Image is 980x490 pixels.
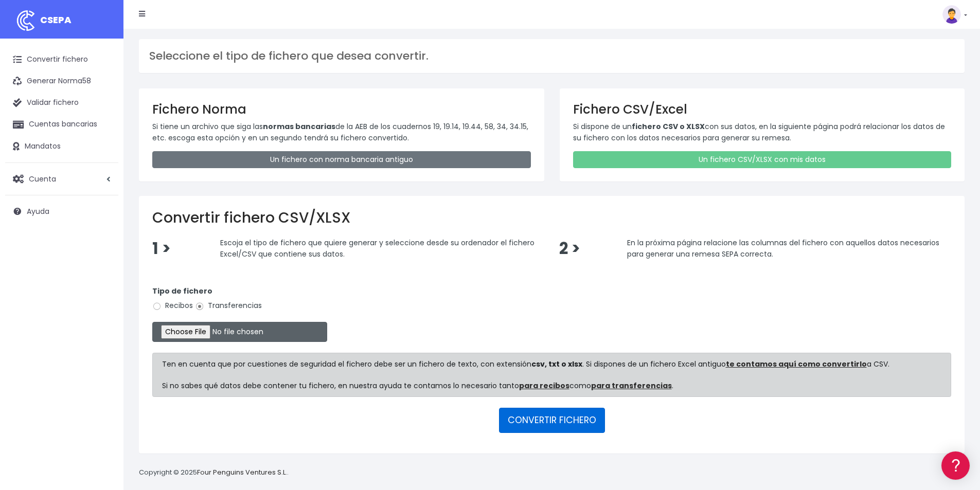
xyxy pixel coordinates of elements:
a: para transferencias [591,380,672,391]
a: Información general [10,87,195,103]
div: Facturación [10,204,195,214]
a: API [10,263,195,279]
a: Formatos [10,130,195,146]
p: Copyright © 2025 . [139,467,289,478]
a: Cuentas bancarias [5,114,118,135]
div: Programadores [10,247,195,257]
span: Ayuda [27,206,49,216]
a: Four Penguins Ventures S.L. [197,467,287,477]
a: Mandatos [5,136,118,157]
img: profile [942,5,961,24]
span: Escoja el tipo de fichero que quiere generar y seleccione desde su ordenador el fichero Excel/CSV... [220,238,534,259]
h3: Fichero Norma [152,102,531,117]
strong: normas bancarias [263,121,335,132]
span: 2 > [559,238,580,260]
a: Videotutoriales [10,162,195,178]
a: Convertir fichero [5,49,118,70]
a: para recibos [519,380,569,391]
span: Cuenta [29,173,56,184]
a: Cuenta [5,168,118,190]
p: Si tiene un archivo que siga las de la AEB de los cuadernos 19, 19.14, 19.44, 58, 34, 34.15, etc.... [152,121,531,144]
a: Ayuda [5,201,118,222]
div: Convertir ficheros [10,114,195,123]
strong: fichero CSV o XLSX [632,121,705,132]
label: Transferencias [195,300,262,311]
a: Generar Norma58 [5,70,118,92]
button: CONVERTIR FICHERO [499,408,605,432]
a: Un fichero CSV/XLSX con mis datos [573,151,952,168]
div: Información general [10,71,195,81]
h3: Fichero CSV/Excel [573,102,952,117]
a: te contamos aquí como convertirlo [726,359,867,369]
a: General [10,221,195,237]
a: Perfiles de empresas [10,178,195,194]
h2: Convertir fichero CSV/XLSX [152,209,951,227]
a: Un fichero con norma bancaria antiguo [152,151,531,168]
span: CSEPA [40,13,72,26]
label: Recibos [152,300,193,311]
strong: Tipo de fichero [152,286,212,296]
a: Problemas habituales [10,146,195,162]
h3: Seleccione el tipo de fichero que desea convertir. [149,49,954,63]
a: Validar fichero [5,92,118,114]
img: logo [13,8,39,33]
strong: csv, txt o xlsx [531,359,582,369]
span: 1 > [152,238,171,260]
p: Si dispone de un con sus datos, en la siguiente página podrá relacionar los datos de su fichero c... [573,121,952,144]
a: POWERED BY ENCHANT [141,296,198,306]
span: En la próxima página relacione las columnas del fichero con aquellos datos necesarios para genera... [627,238,939,259]
div: Ten en cuenta que por cuestiones de seguridad el fichero debe ser un fichero de texto, con extens... [152,353,951,397]
button: Contáctanos [10,275,195,293]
